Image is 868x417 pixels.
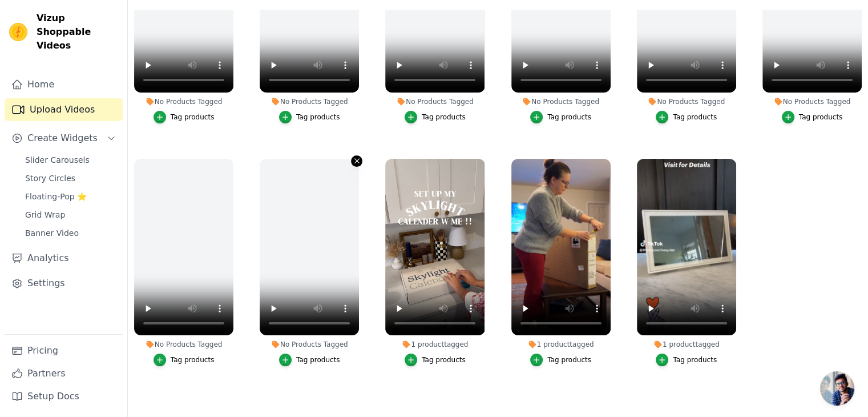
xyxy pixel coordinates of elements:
div: No Products Tagged [511,97,611,106]
button: Tag products [154,111,215,123]
span: Banner Video [25,227,79,239]
div: Tag products [171,355,215,364]
a: Analytics [5,247,123,270]
div: Tag products [673,355,717,364]
div: Tag products [799,113,843,122]
a: Settings [5,272,123,295]
div: Tag products [296,355,340,364]
a: Pricing [5,339,123,362]
button: Tag products [782,111,843,123]
button: Tag products [530,111,591,123]
div: No Products Tagged [260,340,359,349]
a: Banner Video [18,225,123,241]
button: Create Widgets [5,127,123,150]
div: No Products Tagged [762,97,862,106]
div: Tag products [171,113,215,122]
div: No Products Tagged [134,97,233,106]
div: Tag products [422,355,466,364]
button: Tag products [656,111,717,123]
a: Partners [5,362,123,385]
span: Story Circles [25,173,75,184]
a: Ouvrir le chat [820,371,854,406]
div: 1 product tagged [511,340,611,349]
span: Grid Wrap [25,209,65,220]
div: Tag products [547,355,591,364]
a: Upload Videos [5,98,123,121]
button: Tag products [656,354,717,366]
div: Tag products [422,113,466,122]
span: Floating-Pop ⭐ [25,191,87,202]
a: Setup Docs [5,385,123,408]
a: Slider Carousels [18,152,123,168]
div: No Products Tagged [637,97,736,106]
span: Create Widgets [27,131,98,145]
div: Tag products [673,113,717,122]
a: Story Circles [18,170,123,186]
button: Tag products [530,354,591,366]
a: Grid Wrap [18,207,123,223]
img: Vizup [9,23,27,41]
div: Tag products [296,113,340,122]
button: Tag products [279,111,340,123]
div: 1 product tagged [637,340,736,349]
span: Slider Carousels [25,154,90,166]
div: No Products Tagged [260,97,359,106]
a: Home [5,73,123,96]
button: Tag products [405,354,466,366]
div: No Products Tagged [385,97,485,106]
button: Tag products [405,111,466,123]
button: Tag products [279,354,340,366]
span: Vizup Shoppable Videos [37,11,118,53]
div: Tag products [547,113,591,122]
button: Video Delete [351,155,362,167]
a: Floating-Pop ⭐ [18,189,123,205]
button: Tag products [154,354,215,366]
div: 1 product tagged [385,340,485,349]
div: No Products Tagged [134,340,233,349]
